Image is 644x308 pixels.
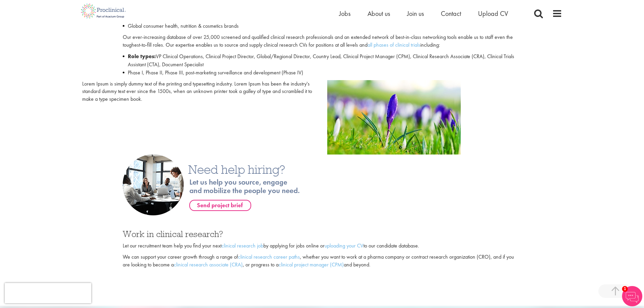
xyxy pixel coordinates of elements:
[327,80,461,155] img: g03-1.jpg
[123,242,521,250] p: Let our recruitment team help you find your next by applying for jobs online or to our candidate ...
[441,9,461,18] a: Contact
[5,283,91,303] iframe: reCAPTCHA
[123,230,521,238] h3: Work in clinical research?
[123,253,521,269] p: We can support your career growth through a range of , whether you want to work at a pharma compa...
[407,9,424,18] a: Join us
[279,261,344,268] a: clinical project manager (CPM)
[622,286,642,306] img: Chatbot
[123,69,521,77] li: Phase I, Phase II, Phase III, post-marketing surveillance and development (Phase IV)
[128,53,156,60] strong: Role types:
[174,261,243,268] a: clinical research associate (CRA)
[367,41,420,48] a: all phases of clinical trials
[367,9,390,18] a: About us
[325,242,363,249] a: uploading your CV
[82,80,317,103] p: Lorem Ipsum is simply dummy text of the printing and typesetting industry. Lorem Ipsum has been t...
[221,242,263,249] a: clinical research job
[238,253,300,260] a: clinical research career paths
[622,286,628,292] span: 1
[123,33,521,49] p: Our ever-increasing database of over 25,000 screened and qualified clinical research professional...
[339,9,351,18] a: Jobs
[478,9,508,18] a: Upload CV
[123,52,521,69] li: VP Clinical Operations, Clinical Project Director, Global/Regional Director, Country Lead, Clinic...
[123,22,521,30] li: Global consumer health, nutrition & cosmetics brands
